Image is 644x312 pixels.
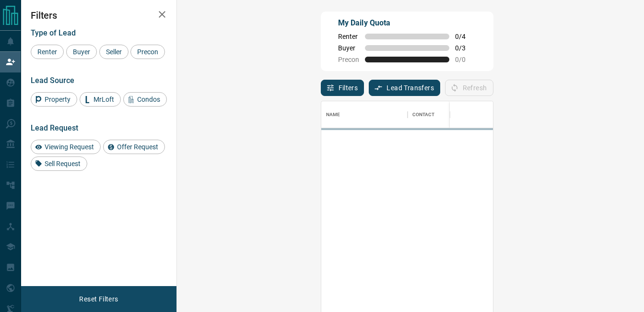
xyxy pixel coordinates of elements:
[31,123,78,132] span: Lead Request
[41,96,74,103] span: Property
[338,44,359,52] span: Buyer
[321,101,408,128] div: Name
[369,80,440,96] button: Lead Transfers
[31,140,101,154] div: Viewing Request
[31,45,64,59] div: Renter
[412,101,435,128] div: Contact
[31,92,77,107] div: Property
[80,92,121,107] div: MrLoft
[34,48,60,56] span: Renter
[103,140,165,154] div: Offer Request
[123,92,167,107] div: Condos
[130,45,165,59] div: Precon
[31,156,87,171] div: Sell Request
[134,96,164,103] span: Condos
[114,143,162,151] span: Offer Request
[103,48,125,56] span: Seller
[31,10,167,21] h2: Filters
[338,17,476,29] p: My Daily Quota
[326,101,340,128] div: Name
[338,56,359,63] span: Precon
[70,48,94,56] span: Buyer
[408,101,484,128] div: Contact
[41,143,97,151] span: Viewing Request
[41,160,84,168] span: Sell Request
[31,76,74,85] span: Lead Source
[73,291,124,307] button: Reset Filters
[134,48,162,56] span: Precon
[455,56,476,63] span: 0 / 0
[66,45,97,59] div: Buyer
[90,96,117,103] span: MrLoft
[321,80,364,96] button: Filters
[31,28,76,37] span: Type of Lead
[99,45,129,59] div: Seller
[455,33,476,40] span: 0 / 4
[455,44,476,52] span: 0 / 3
[338,33,359,40] span: Renter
